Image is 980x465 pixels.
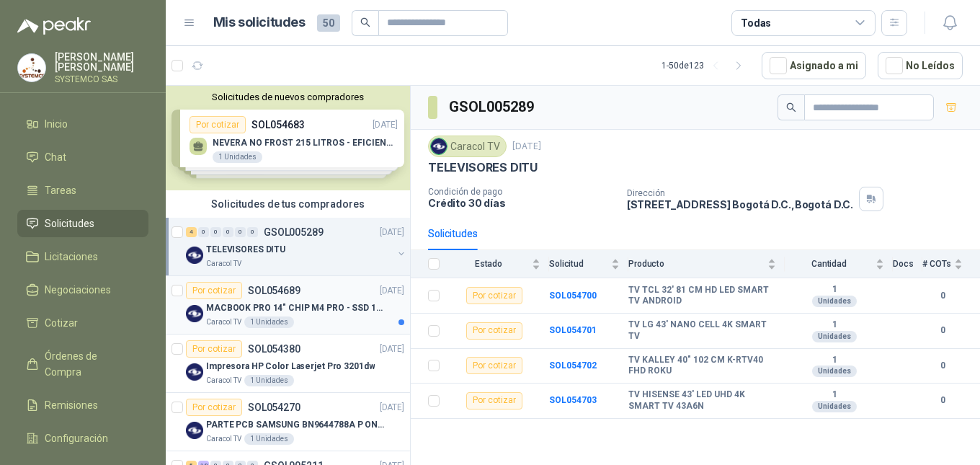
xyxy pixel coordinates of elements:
[17,177,148,204] a: Tareas
[627,198,853,211] p: [STREET_ADDRESS] Bogotá D.C. , Bogotá D.C.
[628,250,785,278] th: Producto
[17,276,148,304] a: Negociaciones
[206,243,285,257] p: TELEVISORES DITU
[628,319,776,342] b: TV LG 43' NANO CELL 4K SMART TV
[186,282,242,299] div: Por cotizar
[812,366,857,377] div: Unidades
[206,375,241,386] p: Caracol TV
[248,285,300,296] p: SOL054689
[206,433,241,445] p: Caracol TV
[380,401,404,415] p: [DATE]
[186,422,203,439] img: Company Logo
[428,197,615,209] p: Crédito 30 días
[213,12,306,33] h1: Mis solicitudes
[785,389,884,401] b: 1
[198,227,209,237] div: 0
[45,397,98,413] span: Remisiones
[166,335,410,393] a: Por cotizarSOL054380[DATE] Company LogoImpresora HP Color Laserjet Pro 3201dwCaracol TV1 Unidades
[17,425,148,452] a: Configuración
[922,394,963,407] b: 0
[206,360,375,373] p: Impresora HP Color Laserjet Pro 3201dw
[248,402,300,412] p: SOL054270
[17,391,148,419] a: Remisiones
[922,250,980,278] th: # COTs
[466,322,522,340] div: Por cotizar
[235,227,246,237] div: 0
[661,54,750,77] div: 1 - 50 de 123
[45,315,78,331] span: Cotizar
[448,250,549,278] th: Estado
[628,285,776,307] b: TV TCL 32' 81 CM HD LED SMART TV ANDROID
[812,401,857,412] div: Unidades
[431,138,447,154] img: Company Logo
[466,392,522,409] div: Por cotizar
[166,393,410,451] a: Por cotizarSOL054270[DATE] Company LogoPARTE PCB SAMSUNG BN9644788A P ONECONNECaracol TV1 Unidades
[45,348,135,380] span: Órdenes de Compra
[247,227,258,237] div: 0
[628,259,765,269] span: Producto
[762,52,866,79] button: Asignado a mi
[45,216,94,231] span: Solicitudes
[428,160,538,175] p: TELEVISORES DITU
[922,259,951,269] span: # COTs
[812,296,857,307] div: Unidades
[428,226,478,242] div: Solicitudes
[449,96,536,118] h3: GSOL005289
[186,223,407,270] a: 4 0 0 0 0 0 GSOL005289[DATE] Company LogoTELEVISORES DITUCaracol TV
[166,190,410,218] div: Solicitudes de tus compradores
[785,259,873,269] span: Cantidad
[922,324,963,337] b: 0
[166,276,410,335] a: Por cotizarSOL054689[DATE] Company LogoMACBOOK PRO 14" CHIP M4 PRO - SSD 1TB RAM 24GBCaracol TV1 ...
[785,319,884,331] b: 1
[466,357,522,374] div: Por cotizar
[428,187,615,197] p: Condición de pago
[17,143,148,171] a: Chat
[380,342,404,356] p: [DATE]
[627,188,853,198] p: Dirección
[18,54,45,81] img: Company Logo
[549,259,608,269] span: Solicitud
[248,344,300,354] p: SOL054380
[166,86,410,190] div: Solicitudes de nuevos compradoresPor cotizarSOL054683[DATE] NEVERA NO FROST 215 LITROS - EFICIENC...
[893,250,922,278] th: Docs
[922,289,963,303] b: 0
[17,210,148,237] a: Solicitudes
[244,375,294,386] div: 1 Unidades
[45,249,98,265] span: Licitaciones
[244,316,294,328] div: 1 Unidades
[922,359,963,373] b: 0
[628,389,776,412] b: TV HISENSE 43' LED UHD 4K SMART TV 43A6N
[549,291,597,301] a: SOL054700
[785,250,893,278] th: Cantidad
[186,305,203,322] img: Company Logo
[206,418,386,432] p: PARTE PCB SAMSUNG BN9644788A P ONECONNE
[549,360,597,371] a: SOL054702
[244,433,294,445] div: 1 Unidades
[549,395,597,405] a: SOL054703
[741,15,771,31] div: Todas
[45,282,111,298] span: Negociaciones
[45,430,108,446] span: Configuración
[360,17,370,27] span: search
[785,355,884,366] b: 1
[210,227,221,237] div: 0
[380,226,404,239] p: [DATE]
[186,247,203,264] img: Company Logo
[512,140,541,154] p: [DATE]
[549,250,628,278] th: Solicitud
[55,52,148,72] p: [PERSON_NAME] [PERSON_NAME]
[206,301,386,315] p: MACBOOK PRO 14" CHIP M4 PRO - SSD 1TB RAM 24GB
[628,355,776,377] b: TV KALLEY 40" 102 CM K-RTV40 FHD ROKU
[45,182,76,198] span: Tareas
[17,110,148,138] a: Inicio
[17,309,148,337] a: Cotizar
[549,325,597,335] a: SOL054701
[17,17,91,35] img: Logo peakr
[206,316,241,328] p: Caracol TV
[186,340,242,358] div: Por cotizar
[17,342,148,386] a: Órdenes de Compra
[171,92,404,102] button: Solicitudes de nuevos compradores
